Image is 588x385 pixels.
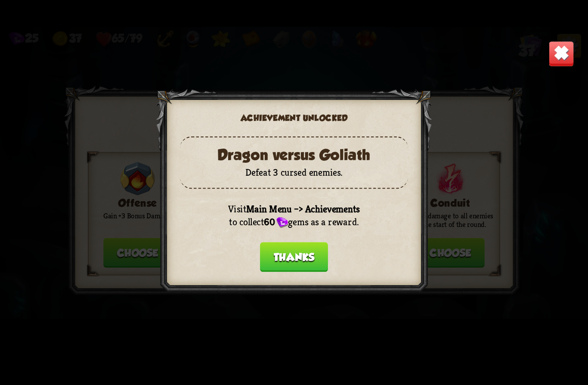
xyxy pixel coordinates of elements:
[246,203,360,215] b: Main Menu –> Achievements
[264,216,275,228] b: 60
[180,166,408,179] p: Defeat 3 cursed enemies.
[548,41,574,67] img: close-button.png
[180,202,408,228] p: Visit to collect gems as a reward.
[276,217,288,229] img: gem.png
[180,113,408,122] h3: Achievement unlocked
[180,146,408,163] h2: Dragon versus Goliath
[260,242,328,272] button: Thanks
